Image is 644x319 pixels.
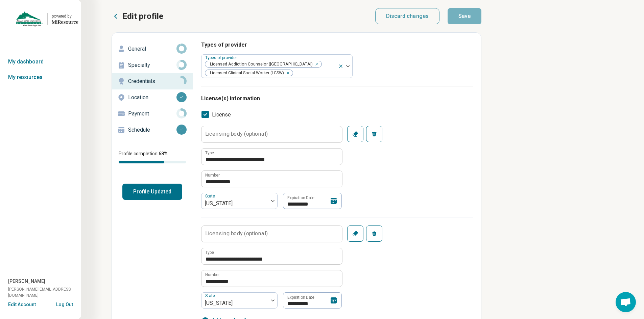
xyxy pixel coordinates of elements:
p: Credentials [128,77,176,85]
button: Edit profile [112,11,163,22]
input: credential.licenses.0.name [201,149,342,165]
p: Payment [128,110,176,118]
div: powered by [52,13,78,19]
button: Log Out [56,301,73,307]
span: Licensed Clinical Social Worker (LCSW) [205,70,286,76]
span: Licensed Addiction Counselor ([GEOGRAPHIC_DATA]) [205,61,315,68]
span: License [212,111,231,119]
button: Edit Account [8,301,36,308]
a: Adams State Universitypowered by [3,11,78,27]
label: Type [205,151,214,155]
label: Number [205,173,220,177]
a: Schedule [112,122,193,138]
h3: License(s) information [201,95,473,103]
p: Specialty [128,61,176,69]
a: Location [112,89,193,106]
a: Payment [112,106,193,122]
div: Open chat [616,292,636,312]
label: State [205,194,216,199]
a: General [112,41,193,57]
label: Types of provider [205,55,238,60]
a: Credentials [112,73,193,89]
h3: Types of provider [201,41,473,49]
label: Number [205,273,220,277]
span: 68 % [159,151,168,156]
p: General [128,45,176,53]
button: Profile Updated [122,184,182,200]
button: Discard changes [375,8,440,24]
label: Licensing body (optional) [205,231,268,236]
div: Profile completion [119,161,186,163]
p: Location [128,94,176,102]
button: Save [448,8,481,24]
label: Type [205,250,214,255]
img: Adams State University [16,11,43,27]
p: Schedule [128,126,176,134]
span: [PERSON_NAME] [8,278,45,285]
input: credential.licenses.1.name [201,248,342,264]
a: Specialty [112,57,193,73]
label: Licensing body (optional) [205,131,268,137]
p: Edit profile [122,11,163,22]
label: State [205,294,216,298]
span: [PERSON_NAME][EMAIL_ADDRESS][DOMAIN_NAME] [8,286,81,298]
div: Profile completion: [112,146,193,167]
